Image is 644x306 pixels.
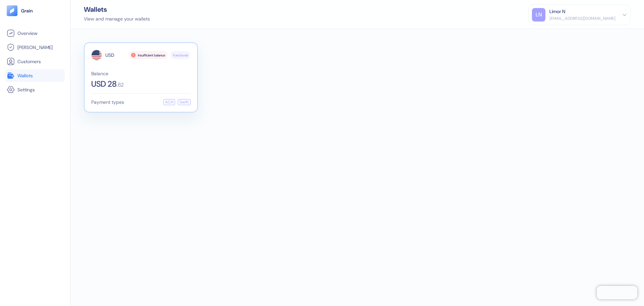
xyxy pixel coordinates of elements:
a: Wallets [7,72,63,80]
div: ACH [163,99,175,105]
a: [PERSON_NAME] [7,43,63,51]
div: LN [532,8,545,21]
span: USD [105,53,114,57]
div: Limor N [549,8,565,15]
span: Wallets [17,72,33,79]
img: logo-tablet-V2.svg [7,5,17,16]
a: Overview [7,29,63,37]
span: Functional [173,53,188,58]
div: Swift [178,99,191,105]
span: Settings [17,86,35,93]
iframe: Chatra live chat [597,286,637,299]
div: Insufficient balance [129,51,168,59]
div: [EMAIL_ADDRESS][DOMAIN_NAME] [549,15,615,21]
span: Payment types [91,100,124,104]
a: Settings [7,86,63,94]
div: View and manage your wallets [84,15,150,23]
div: Wallets [84,6,150,13]
span: Balance [91,71,191,76]
span: Overview [17,30,37,37]
img: logo [21,8,33,13]
span: USD 28 [91,80,117,88]
span: [PERSON_NAME] [17,44,53,51]
a: Customers [7,57,63,65]
span: . 62 [117,82,124,88]
span: Customers [17,58,41,65]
